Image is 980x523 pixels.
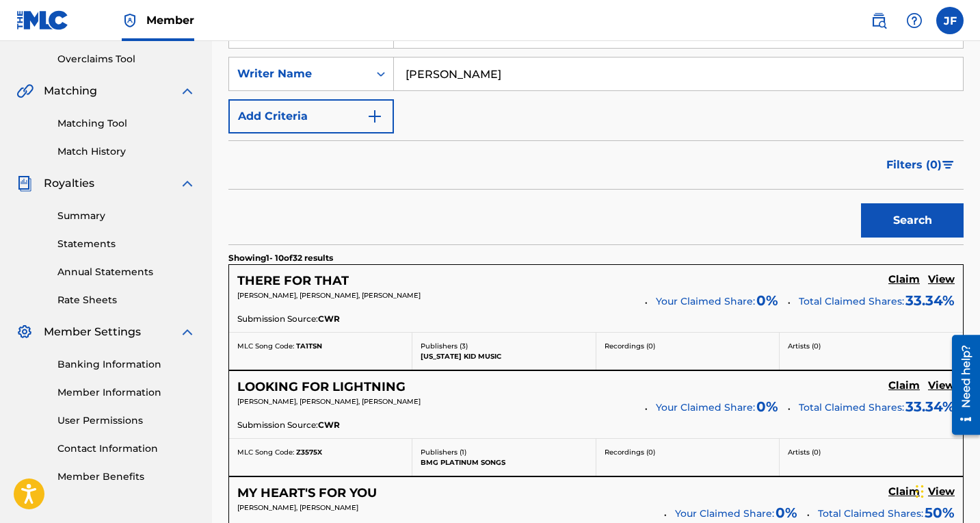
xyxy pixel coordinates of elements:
span: [PERSON_NAME], [PERSON_NAME], [PERSON_NAME] [237,291,421,300]
span: 0 % [776,502,797,523]
span: 33.34 % [905,290,955,311]
p: Showing 1 - 10 of 32 results [228,252,333,264]
img: search [871,12,887,29]
p: Publishers ( 1 ) [421,447,587,457]
span: [PERSON_NAME], [PERSON_NAME] [237,503,358,512]
a: Annual Statements [57,265,196,279]
h5: Claim [888,485,920,498]
span: MLC Song Code: [237,342,294,350]
a: User Permissions [57,413,196,428]
div: Drag [916,471,924,512]
button: Filters (0) [878,148,964,182]
p: BMG PLATINUM SONGS [421,457,587,468]
img: Matching [16,83,34,99]
a: Member Benefits [57,470,196,484]
p: Artists ( 0 ) [788,341,955,351]
a: Member Information [57,385,196,400]
a: Banking Information [57,357,196,372]
span: Total Claimed Shares: [818,507,923,520]
img: expand [179,83,196,99]
h5: Claim [888,273,920,286]
img: filter [942,161,954,169]
span: Your Claimed Share: [656,294,755,309]
div: Help [901,7,928,34]
span: Your Claimed Share: [656,400,755,415]
a: Match History [57,144,196,159]
h5: View [928,273,955,286]
img: MLC Logo [16,10,69,30]
h5: THERE FOR THAT [237,273,349,289]
span: Filters ( 0 ) [886,157,942,173]
span: 0 % [756,290,778,311]
iframe: Resource Center [942,330,980,440]
img: 9d2ae6d4665cec9f34b9.svg [367,108,383,125]
span: Z3575X [296,448,322,457]
h5: View [928,379,955,392]
span: CWR [318,419,340,431]
button: Add Criteria [228,99,394,133]
button: Search [861,203,964,238]
span: TA1TSN [296,342,322,350]
p: Publishers ( 3 ) [421,341,587,351]
h5: Claim [888,379,920,392]
img: Royalties [16,175,33,192]
p: Artists ( 0 ) [788,447,955,457]
iframe: Chat Widget [912,457,980,523]
p: [US_STATE] KID MUSIC [421,351,587,361]
div: Writer Name [237,66,360,82]
a: Contact Information [57,442,196,456]
a: Public Search [865,7,892,34]
span: [PERSON_NAME], [PERSON_NAME], [PERSON_NAME] [237,397,421,406]
a: Summary [57,209,196,223]
span: Your Claimed Share: [675,507,774,521]
h5: LOOKING FOR LIGHTNING [237,379,406,395]
a: Rate Sheets [57,293,196,307]
a: View [928,379,955,394]
span: MLC Song Code: [237,448,294,457]
img: Member Settings [16,324,33,340]
form: Search Form [228,14,964,244]
span: Total Claimed Shares: [799,295,904,307]
span: 0 % [756,396,778,417]
img: Top Rightsholder [122,12,138,29]
span: Submission Source: [237,313,318,325]
p: Recordings ( 0 ) [605,341,771,351]
img: expand [179,175,196,192]
a: Statements [57,237,196,251]
span: CWR [318,313,340,325]
span: Total Claimed Shares: [799,401,904,413]
img: help [906,12,923,29]
span: Submission Source: [237,419,318,431]
a: Matching Tool [57,116,196,131]
h5: MY HEART'S FOR YOU [237,485,377,501]
span: Member [146,12,194,28]
span: Matching [44,83,97,99]
span: Member Settings [44,324,141,340]
img: expand [179,324,196,340]
span: 33.34 % [905,396,955,417]
span: Royalties [44,175,94,192]
a: Overclaims Tool [57,52,196,66]
div: User Menu [936,7,964,34]
p: Recordings ( 0 ) [605,447,771,457]
a: View [928,273,955,288]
